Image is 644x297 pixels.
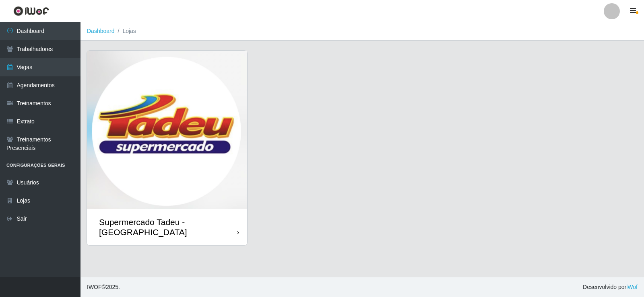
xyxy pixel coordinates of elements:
[626,284,638,290] a: iWof
[80,22,644,41] nav: breadcrumb
[87,51,247,209] img: cardImg
[87,51,247,245] a: Supermercado Tadeu - [GEOGRAPHIC_DATA]
[583,283,638,291] span: Desenvolvido por
[87,283,120,291] span: © 2025 .
[87,28,115,34] a: Dashboard
[13,6,49,16] img: CoreUI Logo
[99,217,237,237] div: Supermercado Tadeu - [GEOGRAPHIC_DATA]
[115,27,136,35] li: Lojas
[87,284,102,290] span: IWOF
